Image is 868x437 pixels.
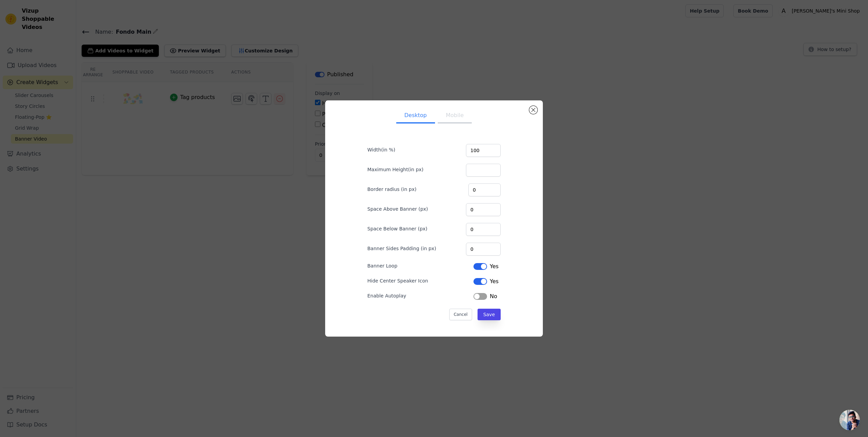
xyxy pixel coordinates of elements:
label: Hide Center Speaker Icon [367,277,428,284]
span: No [490,292,497,301]
button: Close modal [529,106,537,114]
div: Open chat [839,410,860,430]
label: Enable Autoplay [367,292,406,299]
label: Border radius (in px) [367,186,416,193]
label: Banner Loop [367,262,397,269]
label: Banner Sides Padding (in px) [367,245,436,252]
label: Space Above Banner (px) [367,206,428,212]
span: Yes [490,262,499,271]
button: Save [478,309,501,320]
label: Space Below Banner (px) [367,225,428,232]
label: Width(in %) [367,146,395,153]
button: Cancel [449,309,472,320]
span: Yes [490,277,499,286]
label: Maximum Height(in px) [367,166,423,173]
button: Mobile [438,109,472,124]
button: Desktop [396,109,435,124]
